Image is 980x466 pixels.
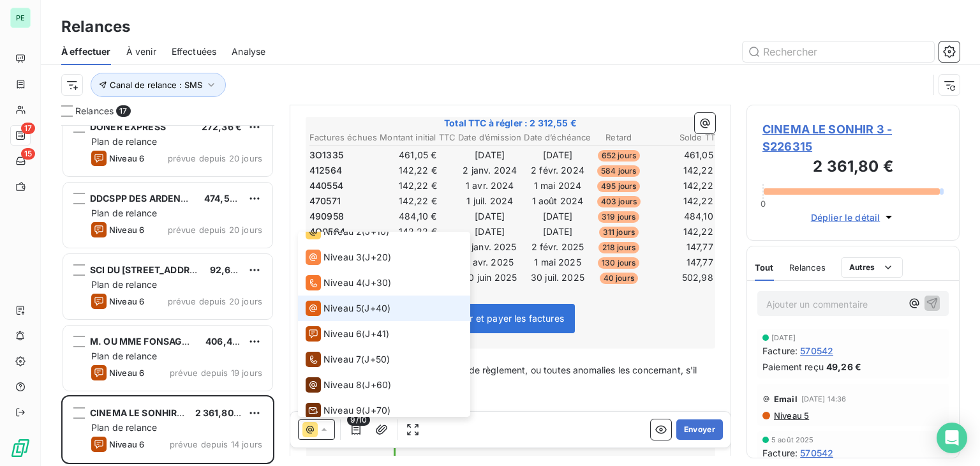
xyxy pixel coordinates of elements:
[593,131,644,144] th: Retard
[309,210,344,223] span: 490958
[306,250,391,265] div: (
[523,131,591,144] th: Date d’échéance
[762,155,944,181] h3: 2 361,80 €
[323,276,362,289] span: Niveau 4
[789,262,826,273] span: Relances
[841,257,903,278] button: Autres
[597,165,640,177] span: 584 jours
[773,410,809,421] span: Niveau 5
[90,336,209,347] span: M. OU MME FONSAGRIVES
[523,255,591,269] td: 1 mai 2025
[172,45,217,58] span: Effectuées
[762,344,798,357] span: Facture :
[523,163,591,177] td: 2 févr. 2024
[379,131,456,144] th: Montant initial TTC
[457,255,522,269] td: 1 avr. 2025
[323,302,361,315] span: Niveau 5
[379,225,456,239] td: 142,22 €
[90,407,185,418] span: CINEMA LE SONHIR 3
[309,195,341,207] span: 470571
[210,264,245,275] span: 92,64 €
[598,211,639,223] span: 319 jours
[646,271,722,285] td: 502,98 €
[457,209,522,223] td: [DATE]
[755,262,774,273] span: Tout
[379,179,456,193] td: 142,22 €
[457,313,564,324] span: Voir et payer les factures
[457,179,522,193] td: 1 avr. 2024
[365,276,391,289] span: J+30 )
[168,225,262,235] span: prévue depuis 20 jours
[762,360,824,373] span: Paiement reçu
[323,404,362,417] span: Niveau 9
[309,164,342,177] span: 412564
[600,273,638,284] span: 40 jours
[91,422,157,433] span: Plan de relance
[205,336,246,347] span: 406,42 €
[365,404,390,417] span: J+70 )
[91,279,157,290] span: Plan de relance
[771,436,814,444] span: 5 août 2025
[347,414,370,426] span: 9/10
[168,296,262,306] span: prévue depuis 20 jours
[204,193,244,204] span: 474,53 €
[457,194,522,208] td: 1 juil. 2024
[232,45,265,58] span: Analyse
[90,121,166,132] span: DONER EXPRESS
[109,225,144,235] span: Niveau 6
[306,224,389,239] div: (
[523,271,591,285] td: 30 juil. 2025
[61,15,130,38] h3: Relances
[168,153,262,163] span: prévue depuis 20 jours
[646,179,722,193] td: 142,22 €
[195,407,242,418] span: 2 361,80 €
[807,210,900,225] button: Déplier le détail
[364,353,390,366] span: J+50 )
[309,179,343,192] span: 440554
[597,196,641,207] span: 403 jours
[323,353,361,366] span: Niveau 7
[774,394,798,404] span: Email
[646,131,722,144] th: Solde TTC
[90,264,210,275] span: SCI DU [STREET_ADDRESS]
[826,360,861,373] span: 49,26 €
[91,136,157,147] span: Plan de relance
[800,344,833,357] span: 570542
[202,121,242,132] span: 272,36 €
[457,271,522,285] td: 30 juin 2025
[597,181,640,192] span: 495 jours
[646,240,722,254] td: 147,77 €
[646,163,722,177] td: 142,22 €
[306,377,391,393] div: (
[523,225,591,239] td: [DATE]
[91,73,226,97] button: Canal de relance : SMS
[110,80,202,90] span: Canal de relance : SMS
[21,123,35,134] span: 17
[364,302,390,315] span: J+40 )
[599,227,639,238] span: 311 jours
[306,365,700,390] span: Pourriez vous nous indiquez une date de règlement, ou toutes anomalies les concernant, s'il vous ...
[10,438,31,458] img: Logo LeanPay
[762,121,944,155] span: CINEMA LE SONHIR 3 - S226315
[21,148,35,160] span: 15
[61,125,274,466] div: grid
[306,352,390,367] div: (
[116,105,130,117] span: 17
[306,275,391,290] div: (
[523,148,591,162] td: [DATE]
[109,296,144,306] span: Niveau 6
[457,131,522,144] th: Date d’émission
[523,209,591,223] td: [DATE]
[457,240,522,254] td: 2 janv. 2025
[457,148,522,162] td: [DATE]
[306,326,389,342] div: (
[306,403,390,418] div: (
[91,207,157,218] span: Plan de relance
[109,368,144,378] span: Niveau 6
[365,379,391,391] span: J+60 )
[309,131,378,144] th: Factures échues
[646,225,722,239] td: 142,22 €
[523,240,591,254] td: 2 févr. 2025
[771,334,796,342] span: [DATE]
[308,117,713,130] span: Total TTC à régler : 2 312,55 €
